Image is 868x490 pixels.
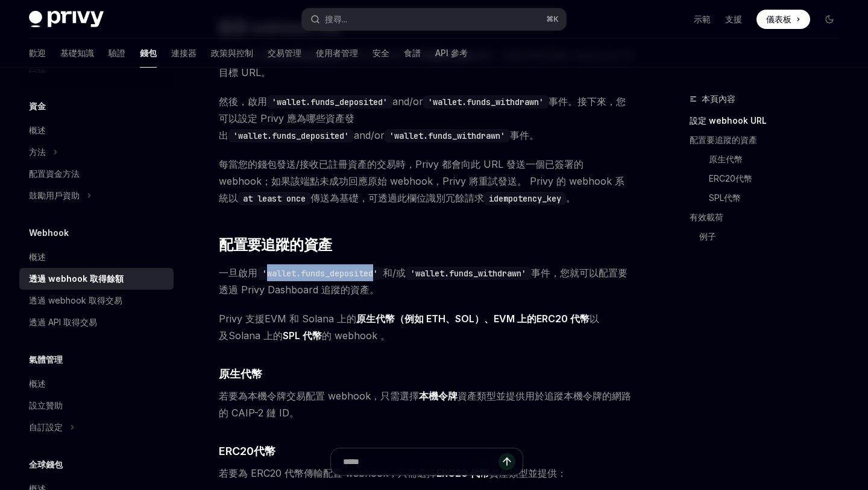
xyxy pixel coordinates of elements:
[419,390,458,402] font: 本機令牌
[392,95,423,107] font: and/or
[219,158,624,204] font: 每當您的錢包發送/接收已註冊資產的交易時，Privy 都會向此 URL 發送一個已簽署的 webhook；如果該端點未成功回應原始 webhook，Privy 將重試發送。 Privy 的 we...
[211,39,253,68] a: 政策與控制
[219,313,356,325] font: Privy 支援EVM 和 Solana 上的
[343,448,498,475] input: 提問...
[219,236,332,253] font: 配置要追蹤的資產
[29,11,104,28] img: 深色標誌
[60,39,94,68] a: 基礎知識
[29,101,46,111] font: 資金
[354,129,385,141] font: and/or
[29,295,122,305] font: 透過 webhook 取得交易
[171,48,197,58] font: 連接器
[694,14,711,24] font: 示範
[383,267,406,279] font: 和/或
[756,10,810,29] a: 儀表板
[19,185,174,206] button: 切換提示用戶資助部分
[29,125,46,135] font: 概述
[29,190,80,200] font: 鼓勵用戶資助
[29,252,46,262] font: 概述
[29,48,46,58] font: 歡迎
[19,268,174,290] a: 透過 webhook 取得餘額
[699,231,716,241] font: 例子
[709,173,752,183] font: ERC20代幣
[108,48,125,58] font: 驗證
[19,163,174,185] a: 配置資金方法
[385,129,510,142] code: 'wallet.funds_withdrawn'
[694,13,711,25] a: 示範
[19,141,174,163] button: 切換方法部分
[29,400,63,410] font: 設立贊助
[423,95,549,109] code: 'wallet.funds_withdrawn'
[238,192,310,205] code: at least once
[406,267,531,280] code: 'wallet.funds_withdrawn'
[404,48,421,58] font: 食譜
[709,154,743,164] font: 原生代幣
[219,95,626,141] font: 事件。接下來，您可以設定 Privy 應為哪些資產發出
[19,311,174,333] a: 透過 API 取得交易
[690,111,849,130] a: 設定 webhook URL
[690,208,849,227] a: 有效載荷
[171,39,197,68] a: 連接器
[19,246,174,268] a: 概述
[29,147,46,157] font: 方法
[219,390,419,402] font: 若要為本機令牌交易配置 webhook，只需選擇
[725,13,742,25] a: 支援
[228,129,354,142] code: 'wallet.funds_deposited'
[373,48,389,58] font: 安全
[820,10,839,29] button: 切換暗模式
[29,39,46,68] a: 歡迎
[29,273,124,284] font: 透過 webhook 取得餘額
[690,169,849,188] a: ERC20代幣
[257,267,383,280] code: 'wallet.funds_deposited'
[228,329,283,342] font: Solana 上的
[536,313,590,325] font: ERC20 代幣
[29,168,80,179] font: 配置資金方法
[268,48,301,58] font: 交易管理
[566,192,576,204] font: 。
[29,354,63,364] font: 氣體管理
[60,48,94,58] font: 基礎知識
[316,39,358,68] a: 使用者管理
[510,129,539,141] font: 事件。
[302,8,565,30] button: 開啟搜尋
[725,14,742,24] font: 支援
[690,135,757,145] font: 配置要追蹤的資產
[325,14,347,24] font: 搜尋...
[702,94,735,104] font: 本頁內容
[498,453,515,470] button: 發送訊息
[19,416,174,438] button: 切換自訂設定部分
[322,329,390,342] font: 的 webhook 。
[140,39,157,68] a: 錢包
[690,115,767,126] font: 設定 webhook URL
[690,227,849,246] a: 例子
[219,445,275,457] font: ERC20代幣
[310,192,484,204] font: 傳送為基礎，可透過此欄位識別冗餘請求
[29,459,63,469] font: 全球錢包
[29,227,69,238] font: Webhook
[219,95,267,107] font: 然後，啟用
[690,188,849,208] a: SPL代幣
[316,48,358,58] font: 使用者管理
[766,14,791,24] font: 儀表板
[19,119,174,141] a: 概述
[690,130,849,150] a: 配置要追蹤的資產
[267,95,392,109] code: 'wallet.funds_deposited'
[219,267,257,279] font: 一旦啟用
[709,192,741,203] font: SPL代幣
[546,14,553,24] font: ⌘
[29,378,46,389] font: 概述
[690,212,723,222] font: 有效載荷
[356,313,536,325] font: 原生代幣（例如 ETH、SOL）、EVM 上的
[211,48,253,58] font: 政策與控制
[19,290,174,311] a: 透過 webhook 取得交易
[268,39,301,68] a: 交易管理
[404,39,421,68] a: 食譜
[283,329,322,342] font: SPL 代幣
[19,373,174,395] a: 概述
[140,48,157,58] font: 錢包
[29,422,63,432] font: 自訂設定
[219,367,262,380] font: 原生代幣
[435,48,468,58] font: API 參考
[19,395,174,416] a: 設立贊助
[484,192,566,205] code: idempotency_key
